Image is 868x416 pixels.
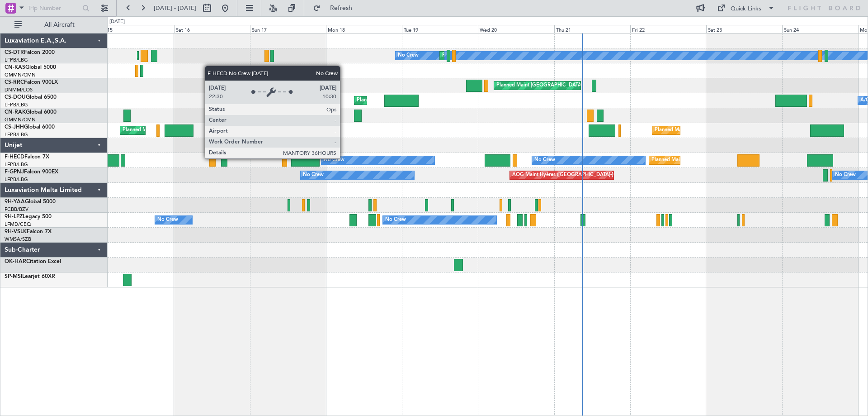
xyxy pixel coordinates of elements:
div: Sat 16 [174,25,250,33]
div: [DATE] [109,18,125,26]
a: 9H-LPZLegacy 500 [5,214,52,220]
a: LFMD/CEQ [5,221,31,228]
a: GMMN/CMN [5,116,36,123]
span: SP-MSI [5,274,22,279]
span: CN-RAK [5,110,26,115]
div: No Crew [398,49,419,62]
div: Fri 15 [98,25,174,33]
div: No Crew [835,168,856,182]
span: CS-RRC [5,80,24,85]
span: 9H-YAA [5,199,25,205]
div: Mon 18 [326,25,402,33]
input: Trip Number [28,1,80,15]
span: CS-DOU [5,95,26,100]
div: No Crew [303,168,324,182]
a: LFPB/LBG [5,57,28,63]
button: Quick Links [712,1,779,15]
span: F-GPNJ [5,169,24,175]
div: Planned Maint Sofia [442,49,488,62]
a: OK-HARCitation Excel [5,259,61,264]
a: CS-DOUGlobal 6500 [5,95,57,100]
a: 9H-YAAGlobal 5000 [5,199,56,205]
a: DNMM/LOS [5,86,33,93]
a: F-GPNJFalcon 900EX [5,169,58,175]
button: Refresh [309,1,363,15]
a: CS-RRCFalcon 900LX [5,80,58,85]
span: OK-HAR [5,259,26,264]
span: 9H-LPZ [5,214,23,220]
button: All Aircraft [10,18,98,32]
span: F-HECD [5,154,24,160]
a: FCBB/BZV [5,206,28,213]
div: Planned Maint [GEOGRAPHIC_DATA] ([GEOGRAPHIC_DATA]) [651,153,794,167]
div: Fri 22 [630,25,706,33]
div: Sat 23 [706,25,782,33]
a: CS-JHHGlobal 6000 [5,124,55,130]
div: Quick Links [731,5,761,14]
a: F-HECDFalcon 7X [5,154,49,160]
div: Sun 24 [782,25,858,33]
span: [DATE] - [DATE] [154,4,196,12]
span: CS-DTR [5,50,24,55]
div: Tue 19 [402,25,478,33]
div: Planned Maint [GEOGRAPHIC_DATA] ([GEOGRAPHIC_DATA]) [496,79,639,92]
a: LFPB/LBG [5,131,28,138]
a: SP-MSILearjet 60XR [5,274,55,279]
span: All Aircraft [24,22,95,28]
div: Planned Maint [GEOGRAPHIC_DATA] ([GEOGRAPHIC_DATA]) [123,124,265,137]
a: LFPB/LBG [5,161,28,168]
a: WMSA/SZB [5,236,31,243]
div: No Crew [385,213,406,227]
span: Refresh [322,5,360,11]
div: Planned Maint [GEOGRAPHIC_DATA] ([GEOGRAPHIC_DATA]) [357,94,499,107]
a: CS-DTRFalcon 2000 [5,50,55,55]
a: LFPB/LBG [5,176,28,183]
a: CN-RAKGlobal 6000 [5,110,57,115]
div: Thu 21 [554,25,630,33]
div: No Crew [157,213,178,227]
div: No Crew [534,153,555,167]
span: 9H-VSLK [5,229,27,234]
div: No Crew [324,153,344,167]
div: AOG Maint Hyères ([GEOGRAPHIC_DATA]-[GEOGRAPHIC_DATA]) [512,168,665,182]
a: GMMN/CMN [5,72,36,78]
a: 9H-VSLKFalcon 7X [5,229,52,234]
div: Planned Maint [GEOGRAPHIC_DATA] ([GEOGRAPHIC_DATA]) [655,124,797,137]
span: CS-JHH [5,124,24,130]
div: Sun 17 [250,25,326,33]
div: Wed 20 [478,25,554,33]
span: CN-KAS [5,65,25,70]
a: CN-KASGlobal 5000 [5,65,56,70]
a: LFPB/LBG [5,101,28,108]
